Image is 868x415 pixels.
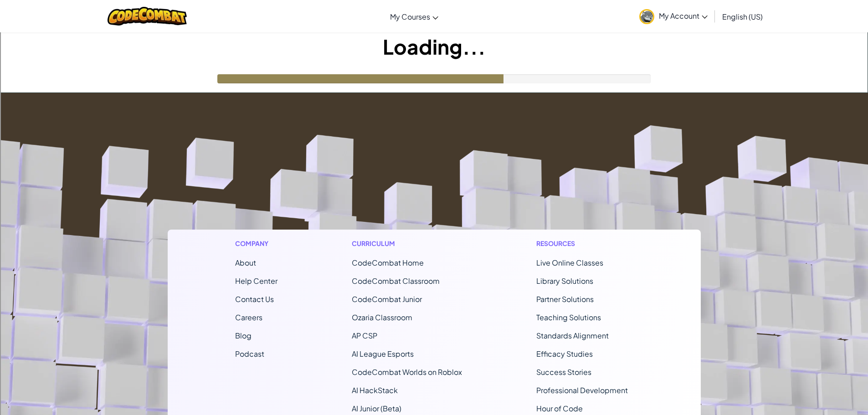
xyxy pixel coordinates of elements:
[639,9,654,24] img: avatar
[718,4,767,29] a: English (US)
[390,12,430,21] span: My Courses
[722,12,763,21] span: English (US)
[108,7,187,26] img: CodeCombat logo
[635,2,712,31] a: My Account
[659,11,708,20] span: My Account
[385,4,443,29] a: My Courses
